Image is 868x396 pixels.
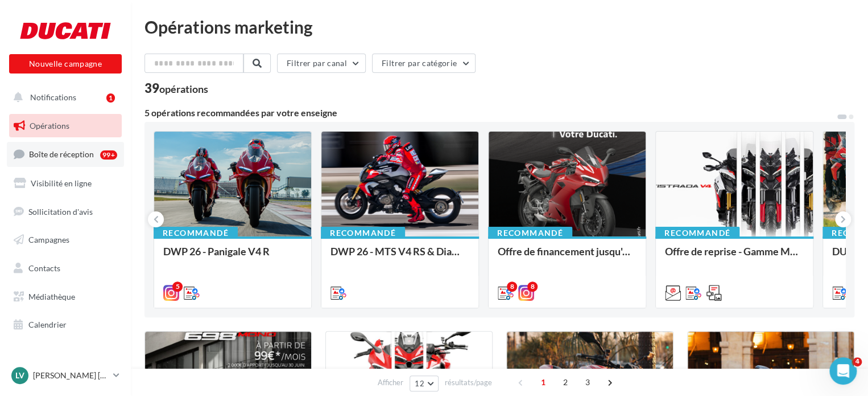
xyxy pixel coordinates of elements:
div: DWP 26 - MTS V4 RS & Diavel V4 RS [330,246,469,268]
span: 12 [415,379,424,388]
span: 3 [578,373,597,391]
span: Afficher [378,377,403,388]
div: opérations [159,84,208,94]
div: Recommandé [655,227,739,239]
div: 5 [172,281,183,292]
span: Campagnes [28,235,69,244]
div: 99+ [100,150,117,160]
span: Calendrier [28,320,67,329]
span: Contacts [28,263,60,273]
p: [PERSON_NAME] [PERSON_NAME] [33,370,109,381]
span: 4 [853,357,862,366]
a: Boîte de réception99+ [7,142,124,166]
button: Notifications 1 [7,85,119,109]
a: Contacts [7,256,124,280]
span: Notifications [30,92,76,102]
iframe: Intercom live chat [829,357,857,385]
span: Opérations [30,121,69,130]
div: 8 [527,281,538,292]
span: Médiathèque [28,292,75,301]
a: Lv [PERSON_NAME] [PERSON_NAME] [9,365,122,386]
div: 8 [507,281,517,292]
a: Visibilité en ligne [7,172,124,195]
a: Médiathèque [7,285,124,309]
button: Nouvelle campagne [9,54,122,74]
span: 1 [534,373,552,391]
a: Calendrier [7,313,124,337]
span: Boîte de réception [29,149,94,159]
button: Filtrer par canal [277,54,366,73]
span: Visibilité en ligne [31,178,92,188]
span: Lv [15,370,24,381]
div: 39 [144,82,208,95]
span: résultats/page [445,377,492,388]
button: Filtrer par catégorie [372,54,476,73]
div: Offre de reprise - Gamme MTS V4 [665,246,804,268]
div: Recommandé [154,227,238,239]
span: Sollicitation d'avis [28,206,93,216]
a: Opérations [7,114,124,138]
div: 5 opérations recommandées par votre enseigne [144,108,836,117]
div: Recommandé [488,227,572,239]
span: 2 [556,373,574,391]
button: 12 [410,375,439,391]
a: Campagnes [7,228,124,252]
div: Recommandé [321,227,405,239]
div: Opérations marketing [144,18,854,35]
div: 1 [106,93,115,103]
div: DWP 26 - Panigale V4 R [163,246,302,268]
a: Sollicitation d'avis [7,200,124,224]
div: Offre de financement jusqu'au 30 septembre [498,246,636,268]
